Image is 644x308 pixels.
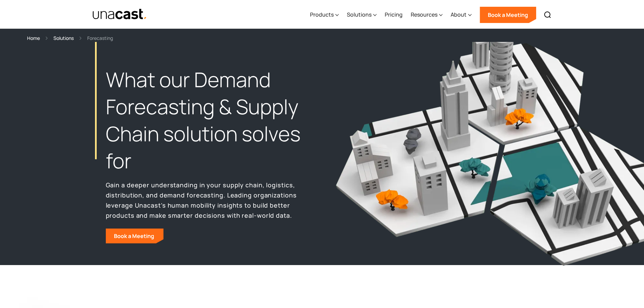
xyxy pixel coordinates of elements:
img: Unacast text logo [92,8,147,20]
div: Solutions [347,10,372,19]
a: Pricing [385,1,403,29]
div: Products [310,10,334,19]
div: About [451,10,467,19]
h1: What our Demand Forecasting & Supply Chain solution solves for [106,66,309,174]
a: home [92,8,147,20]
img: Search icon [544,11,552,19]
a: Solutions [53,34,74,42]
div: About [451,1,472,29]
div: Forecasting [87,34,113,42]
div: Products [310,1,339,29]
a: Book a Meeting [480,7,536,23]
a: Book a Meeting [106,229,164,243]
div: Resources [411,1,443,29]
div: Solutions [347,1,377,29]
div: Resources [411,10,437,19]
p: Gain a deeper understanding in your supply chain, logistics, distribution, and demand forecasting... [106,180,309,220]
a: Home [27,34,40,42]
